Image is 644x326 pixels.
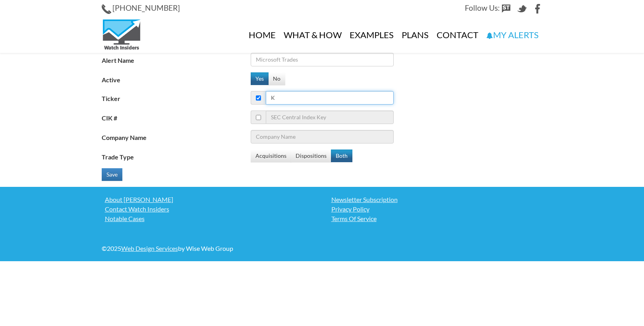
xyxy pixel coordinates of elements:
a: Contact Watch Insiders [102,204,316,214]
a: My Alerts [482,17,543,53]
label: CIK # [102,111,251,123]
a: Contact [433,17,482,53]
button: Save [102,168,122,181]
label: Company Name [102,130,251,142]
input: Company Name [251,130,394,144]
input: MSFT [266,91,394,105]
img: Twitter [517,4,527,14]
button: No [268,72,285,85]
a: What & How [280,17,346,53]
label: Ticker [102,91,251,103]
div: © 2025 by Wise Web Group [102,244,316,253]
a: Examples [346,17,398,53]
span: [PHONE_NUMBER] [112,3,180,12]
a: Terms Of Service [328,214,543,223]
a: Plans [398,17,433,53]
button: Both [331,149,352,162]
label: Trade Type [102,149,251,162]
a: Privacy Policy [328,204,543,214]
label: Active [102,72,251,85]
span: Follow Us: [465,3,500,12]
a: Newsletter Subscription [328,195,543,204]
button: Dispositions [291,149,331,162]
button: Yes [251,72,269,85]
button: Acquisitions [251,149,291,162]
a: Web Design Services [121,244,178,252]
a: Home [245,17,280,53]
label: Alert Name [102,53,251,65]
a: Notable Cases [102,214,316,223]
input: Microsoft Trades [251,53,394,66]
img: Phone [102,4,111,14]
img: StockTwits [501,4,511,14]
input: SEC Central Index Key [266,111,394,124]
a: About [PERSON_NAME] [102,195,316,204]
img: Facebook [533,4,543,14]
